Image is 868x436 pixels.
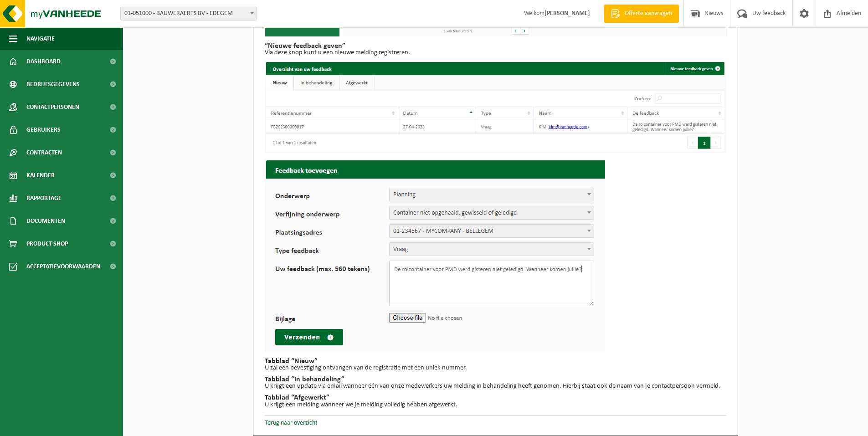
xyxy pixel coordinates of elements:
[265,49,410,56] span: Via deze knop kunt u een nieuwe melding registreren.
[26,255,100,278] span: Acceptatievoorwaarden
[26,210,65,232] span: Documenten
[265,358,726,365] h2: Tabblad “Nieuw”
[26,96,79,118] span: Contactpersonen
[265,420,318,426] a: Terug naar overzicht
[26,187,62,210] span: Rapportage
[265,383,720,390] span: U krijgt een update via email wanneer één van onze medewerkers uw melding in behandeling heeft ge...
[26,50,61,73] span: Dashboard
[265,394,726,401] h2: Tabblad “Afgewerkt”
[265,42,726,50] h2: “Nieuwe feedback geven”
[26,232,68,255] span: Product Shop
[622,9,674,18] span: Offerte aanvragen
[265,376,726,383] h2: Tabblad “In behandeling”
[26,164,55,187] span: Kalender
[265,401,457,408] span: U krijgt een melding wanneer we je melding volledig hebben afgewerkt.
[120,7,257,21] span: 01-051000 - BAUWERAERTS BV - EDEGEM
[26,27,55,50] span: Navigatie
[121,7,257,20] span: 01-051000 - BAUWERAERTS BV - EDEGEM
[604,5,679,23] a: Offerte aanvragen
[26,118,61,141] span: Gebruikers
[26,141,62,164] span: Contracten
[544,10,590,17] strong: [PERSON_NAME]
[265,364,467,371] span: U zal een bevestiging ontvangen van de registratie met een uniek nummer.
[26,73,80,96] span: Bedrijfsgegevens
